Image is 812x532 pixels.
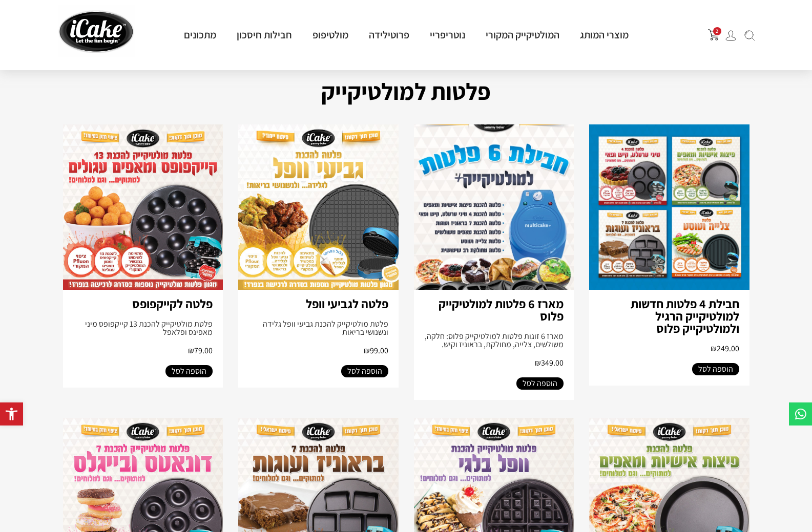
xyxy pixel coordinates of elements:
a: הוספה לסל [692,363,739,375]
a: הוספה לסל [165,365,213,377]
span: ₪ [535,357,541,368]
span: 2 [713,27,721,35]
a: הוספה לסל [341,365,388,377]
div: פלטת מולטיקייק להכנת גביעי וופל גלידה ונשנושי בריאות [248,320,388,336]
a: חבילות חיסכון [226,28,302,41]
span: 249.00 [711,343,739,354]
a: פלטה לקייקפופס [132,295,213,312]
span: 349.00 [535,357,564,368]
a: הוספה לסל [516,377,564,390]
h1: פלטות למולטיקייק [58,73,755,109]
span: 79.00 [188,345,213,356]
img: shopping-cart.png [708,29,719,40]
a: מולטיפופ [302,28,359,41]
span: הוספה לסל [698,363,733,375]
div: פלטת מולטיקייק להכנת 13 קייקפופס מיני מאפינס ופלאפל [73,320,213,336]
span: הוספה לסל [523,377,557,390]
span: ₪ [711,343,717,354]
div: מארז 6 זוגות פלטות למולטיקייק פלוס: חלקה, משולשים, צלייה, מחולקת, בראוניז וקיש. [424,332,564,349]
span: הוספה לסל [172,365,206,377]
a: מוצרי המותג [570,28,639,41]
a: מתכונים [174,28,226,41]
span: הוספה לסל [347,365,382,377]
a: מארז 6 פלטות למולטיקייק פלוס [439,295,564,324]
span: ₪ [188,345,194,356]
span: ₪ [364,345,370,356]
a: נוטריפריי [420,28,475,41]
span: 99.00 [364,345,388,356]
a: פרוטילידה [359,28,420,41]
a: חבילת 4 פלטות חדשות למולטיקייק הרגיל ולמולטיקייק פלוס [631,295,739,336]
a: המולטיקייק המקורי [475,28,570,41]
button: פתח עגלת קניות צדדית [708,29,719,40]
a: פלטה לגביעי וופל [306,295,388,312]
